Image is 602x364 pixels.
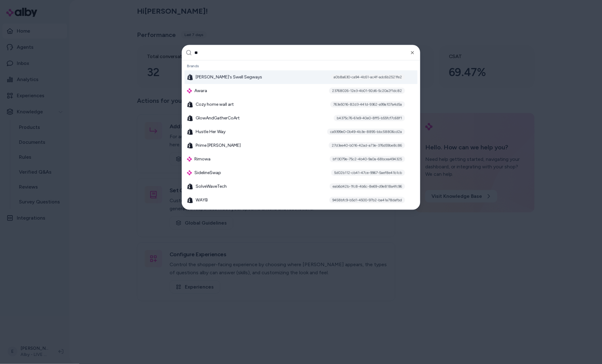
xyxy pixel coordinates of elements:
span: Cozy home wall art [196,102,234,108]
div: 5d02b112-cb41-47ce-9967-5aef8e41b1cb [331,170,405,176]
span: [PERSON_NAME]'s Swell Segways [196,74,262,80]
div: 763e5016-82d3-441d-9362-a99a107a4d5a [330,102,405,108]
div: Brands [185,62,417,71]
img: alby Logo [187,157,192,162]
div: 23768026-12e3-4b01-92d6-5c20a2f1dc82 [329,88,405,94]
div: 27d3ee40-b016-42ad-a73e-376d59be8c86 [329,143,405,149]
div: eab6d42b-1fc8-4b6c-8e69-d9e818a4fc96 [330,184,405,190]
span: Hustle Her Way [196,129,226,135]
span: WAYB [196,197,208,203]
div: ca9399e0-0b49-4b3e-8895-bbc58806cd2a [327,129,405,135]
div: b4375c76-61e9-40e0-8ff5-b55fcf7c68f1 [334,115,405,121]
div: bf13079e-75c2-4b40-9a0a-68bcea494325 [330,156,405,162]
span: Awara [194,88,207,94]
span: GlowAndGatherCoArt [196,115,240,121]
span: SidelineSwap [194,170,221,176]
span: Rimowa [194,156,211,162]
img: alby Logo [187,89,192,93]
span: SolveWaveTech [196,184,227,190]
img: alby Logo [187,171,192,175]
div: Suggestions [182,61,420,210]
div: a0b8a630-ca94-4b51-ac4f-adc6b2521fe2 [331,74,405,80]
div: 9458bfc9-b5d1-4500-97b2-ba41a78dafbd [329,197,405,203]
span: Prime [PERSON_NAME] [196,143,241,149]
